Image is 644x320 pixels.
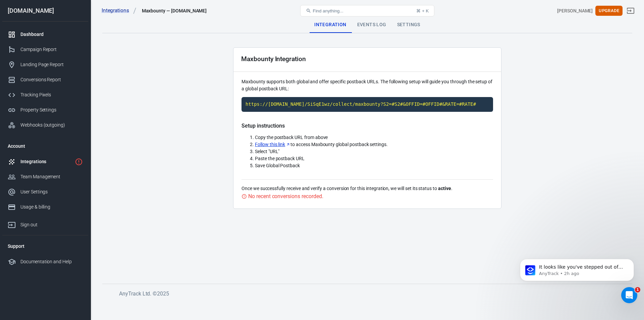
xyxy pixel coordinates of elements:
a: Usage & billing [2,199,88,215]
a: Webhooks (outgoing) [2,118,88,133]
div: Maxbounty — mycabinets.online [142,7,207,14]
a: Property Settings [2,102,88,118]
a: Conversions Report [2,72,88,87]
iframe: Intercom live chat [621,287,637,303]
div: Landing Page Report [20,61,83,68]
a: Team Management [2,169,88,184]
p: Once we successfully receive and verify a conversion for this integration, we will set its status... [241,185,493,192]
span: 1 [635,287,640,292]
button: Find anything...⌘ + K [300,5,434,16]
div: Settings [392,17,426,33]
p: Maxbounty supports both global and offer specific postback URLs. The following setup will guide y... [241,78,493,92]
div: Sign out [20,221,83,228]
div: [DOMAIN_NAME] [2,8,88,14]
a: Sign out [2,215,88,232]
div: Integration [309,17,352,33]
span: Select "URL" [255,149,279,154]
h5: Setup instructions [241,123,493,129]
div: Documentation and Help [20,258,83,265]
span: to access Maxbounty global postback settings. [255,142,388,147]
svg: 1 networks not verified yet [75,158,83,166]
div: Usage & billing [20,203,83,211]
div: Conversions Report [20,76,83,83]
span: Copy the postback URL from above [255,135,328,140]
div: Maxbounty Integration [241,55,306,62]
iframe: Intercom notifications message [510,245,644,302]
a: Follow this link [255,141,290,148]
div: Tracking Pixels [20,91,83,98]
a: Landing Page Report [2,57,88,72]
code: Click to copy [241,97,493,112]
div: Events Log [352,17,392,33]
div: Team Management [20,173,83,180]
div: Webhooks (outgoing) [20,122,83,129]
span: Find anything... [313,8,343,13]
a: Tracking Pixels [2,87,88,102]
a: User Settings [2,184,88,199]
div: Dashboard [20,31,83,38]
div: No recent conversions recorded. [248,192,323,200]
a: Integrations [2,154,88,169]
div: Property Settings [20,106,83,113]
h6: AnyTrack Ltd. © 2025 [119,289,622,298]
button: Upgrade [595,6,623,16]
div: User Settings [20,188,83,195]
strong: active [438,186,451,191]
a: Dashboard [2,27,88,42]
a: Campaign Report [2,42,88,57]
div: Account id: SiSqE1wz [557,7,593,14]
a: Sign out [623,3,639,19]
div: ⌘ + K [416,8,429,13]
li: Account [2,138,88,154]
div: Integrations [20,158,72,165]
div: Campaign Report [20,46,83,53]
span: Save Global Postback [255,163,300,168]
li: Support [2,238,88,254]
a: Integrations [102,7,137,14]
span: Paste the postback URL [255,156,305,161]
